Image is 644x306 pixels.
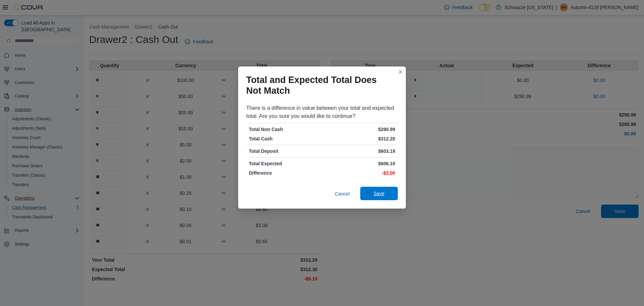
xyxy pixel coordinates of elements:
[323,148,395,155] p: $603.19
[249,148,321,155] p: Total Deposit
[246,104,398,120] div: There is a difference in value between your total and expected total. Are you sure you would like...
[246,75,392,96] h1: Total and Expected Total Does Not Match
[396,68,405,76] button: Closes this modal window
[374,190,384,197] span: Save
[249,135,321,142] p: Total Cash
[323,135,395,142] p: $312.20
[249,126,321,133] p: Total Non Cash
[323,170,395,176] p: -$3.00
[249,170,321,176] p: Difference
[335,190,350,197] span: Cancel
[332,187,352,201] button: Cancel
[360,187,398,200] button: Save
[323,160,395,167] p: $606.19
[249,160,321,167] p: Total Expected
[323,126,395,133] p: $290.99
